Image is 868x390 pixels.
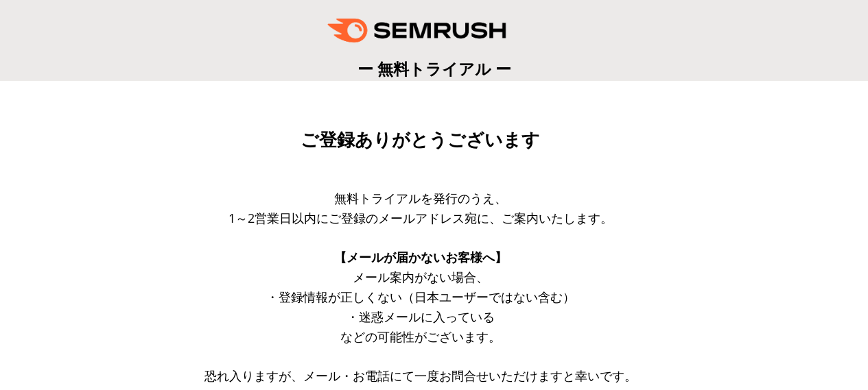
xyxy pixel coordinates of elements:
[334,249,507,265] span: 【メールが届かないお客様へ】
[340,328,501,345] span: などの可能性がございます。
[347,308,495,325] span: ・迷惑メールに入っている
[228,210,613,226] span: 1～2営業日以内にご登録のメールアドレス宛に、ご案内いたします。
[266,289,575,305] span: ・登録情報が正しくない（日本ユーザーではない含む）
[301,130,540,150] span: ご登録ありがとうございます
[353,269,489,285] span: メール案内がない場合、
[357,58,511,80] span: ー 無料トライアル ー
[334,190,507,206] span: 無料トライアルを発行のうえ、
[204,367,637,384] span: 恐れ入りますが、メール・お電話にて一度お問合せいただけますと幸いです。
